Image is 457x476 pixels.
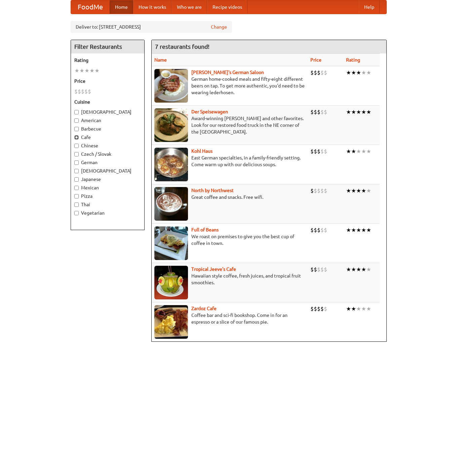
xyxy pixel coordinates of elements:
li: $ [317,108,320,116]
li: $ [320,69,324,76]
li: $ [317,266,320,273]
li: ★ [356,69,361,76]
p: Great coffee and snacks. Free wifi. [154,194,305,200]
li: ★ [346,305,351,313]
label: Japanese [74,176,141,183]
li: ★ [346,226,351,234]
li: ★ [356,266,361,273]
li: $ [310,305,314,313]
li: $ [314,148,317,155]
li: $ [324,187,327,194]
a: Rating [346,57,360,63]
li: ★ [74,67,79,74]
li: ★ [361,305,366,313]
a: Help [359,0,380,14]
input: Mexican [74,186,79,190]
li: ★ [361,69,366,76]
input: Czech / Slovak [74,152,79,156]
a: North by Northwest [191,188,234,193]
input: American [74,118,79,123]
li: $ [317,226,320,234]
label: American [74,117,141,124]
img: north.jpg [154,187,188,221]
li: ★ [366,226,371,234]
a: Tropical Jeeve's Cafe [191,266,236,272]
img: speisewagen.jpg [154,108,188,142]
ng-pluralize: 7 restaurants found! [155,43,210,50]
b: [PERSON_NAME]'s German Saloon [191,70,264,75]
li: ★ [356,226,361,234]
li: $ [317,305,320,313]
li: ★ [361,266,366,273]
li: ★ [351,108,356,116]
li: $ [320,266,324,273]
li: $ [314,266,317,273]
li: ★ [366,148,371,155]
li: $ [310,266,314,273]
li: ★ [346,266,351,273]
li: $ [84,88,88,95]
li: ★ [366,305,371,313]
li: ★ [79,67,84,74]
li: $ [324,226,327,234]
li: $ [88,88,91,95]
li: ★ [366,187,371,194]
h4: Filter Restaurants [71,40,144,53]
p: German home-cooked meals and fifty-eight different beers on tap. To get more authentic, you'd nee... [154,76,305,96]
img: beans.jpg [154,226,188,260]
li: $ [314,69,317,76]
a: Full of Beans [191,227,219,232]
b: Der Speisewagen [191,109,228,114]
h5: Rating [74,57,141,64]
input: [DEMOGRAPHIC_DATA] [74,169,79,173]
li: ★ [356,305,361,313]
input: Barbecue [74,127,79,131]
li: ★ [356,108,361,116]
li: $ [324,148,327,155]
a: Recipe videos [207,0,247,14]
a: Kohl Haus [191,148,213,154]
li: $ [317,148,320,155]
li: ★ [351,266,356,273]
li: $ [320,187,324,194]
img: esthers.jpg [154,69,188,103]
label: Pizza [74,193,141,199]
a: Change [211,24,227,30]
li: ★ [89,67,94,74]
input: Cafe [74,135,79,140]
li: ★ [366,266,371,273]
li: ★ [366,108,371,116]
li: ★ [356,187,361,194]
li: ★ [361,108,366,116]
h5: Price [74,78,141,84]
b: Zardoz Cafe [191,306,217,311]
li: ★ [94,67,100,74]
input: Chinese [74,144,79,148]
li: ★ [361,148,366,155]
a: FoodMe [71,0,110,14]
label: Czech / Slovak [74,151,141,157]
li: $ [314,187,317,194]
li: ★ [351,148,356,155]
li: ★ [356,148,361,155]
input: Pizza [74,194,79,198]
p: We roast on premises to give you the best cup of coffee in town. [154,233,305,247]
li: $ [320,148,324,155]
label: [DEMOGRAPHIC_DATA] [74,109,141,115]
li: $ [310,148,314,155]
img: kohlhaus.jpg [154,148,188,181]
img: zardoz.jpg [154,305,188,339]
label: Cafe [74,134,141,141]
li: $ [74,88,78,95]
li: $ [320,305,324,313]
li: ★ [346,148,351,155]
label: Vegetarian [74,210,141,216]
li: $ [320,226,324,234]
li: ★ [351,69,356,76]
li: $ [310,187,314,194]
a: Home [110,0,133,14]
p: East German specialties, in a family-friendly setting. Come warm up with our delicious soups. [154,154,305,168]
